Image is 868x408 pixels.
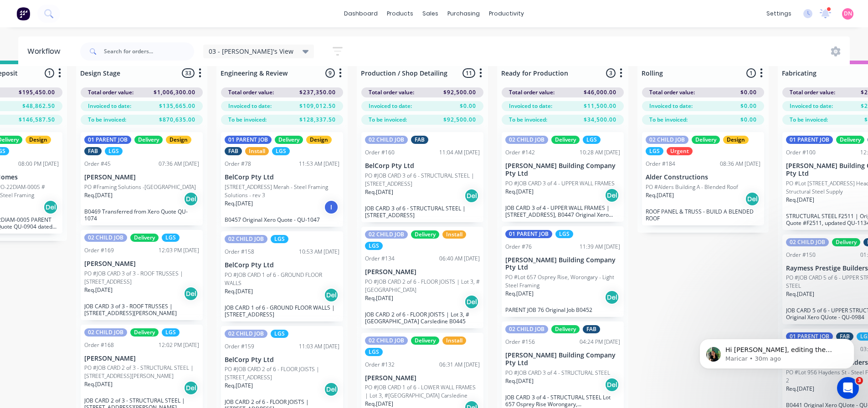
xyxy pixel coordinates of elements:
div: Order #45 [84,160,111,168]
div: 12:02 PM [DATE] [159,341,199,349]
div: FAB [411,136,428,144]
div: 02 CHILD JOB [225,330,267,338]
span: $870,635.00 [159,116,195,124]
div: FAB [583,325,600,333]
div: Design [306,136,332,144]
div: 02 CHILD JOB [365,136,408,144]
div: 02 CHILD JOB [225,235,267,243]
div: Delivery [130,328,159,337]
p: [STREET_ADDRESS] Merah - Steel Framing Solutions - rev 3 [225,183,339,199]
span: Total order value: [88,88,134,97]
div: LGS [365,348,383,356]
p: Req. [DATE] [84,286,113,294]
p: [PERSON_NAME] [365,268,480,276]
p: Req. [DATE] [786,385,814,393]
div: Delivery [692,136,720,144]
div: LGS [272,147,290,155]
span: $1,006,300.00 [154,88,195,97]
p: BelCorp Pty Ltd [225,356,339,364]
div: 02 CHILD JOBDeliveryDesignLGSUrgentOrder #18408:36 AM [DATE]Alder ConstructionsPO #Alders Buildin... [642,132,764,225]
div: LGS [271,330,288,338]
p: B0457 Original Xero Quote - QU-1047 [225,216,339,223]
p: Req. [DATE] [225,382,253,390]
div: Order #142 [505,148,535,157]
div: Delivery [275,136,303,144]
div: Order #150 [786,251,816,259]
div: 11:39 AM [DATE] [580,243,620,251]
p: [PERSON_NAME] Building Company Pty Ltd [505,256,620,272]
div: Install [442,230,466,239]
span: $0.00 [740,88,757,97]
p: JOB CARD 2 of 6 - FLOOR JOISTS | Lot 3, #[GEOGRAPHIC_DATA] Carsledine B0445 [365,311,480,325]
div: 01 PARENT JOBDeliveryDesignFABLGSOrder #4507:36 AM [DATE][PERSON_NAME]PO #Framing Solutions -[GEO... [81,132,203,225]
span: To be invoiced: [369,116,407,124]
p: PO #JOB CARD 1 of 6 - GROUND FLOOR WALLS [225,271,339,287]
p: PARENT JOB 76 Original Job B0452 [505,306,620,313]
div: Del [184,192,198,206]
p: Req. [DATE] [505,377,534,385]
div: Delivery [832,238,860,246]
div: 02 CHILD JOB [365,230,408,239]
p: PO #JOB CARD 1 of 6 - LOWER WALL FRAMES | Lot 3, #[GEOGRAPHIC_DATA] Carsledine [365,383,480,400]
div: 02 CHILD JOB [84,328,127,337]
p: Req. [DATE] [505,188,534,196]
p: ROOF PANEL & TRUSS - BUILD A BLENDED ROOF [646,208,760,222]
div: Design [26,136,51,144]
div: 08:36 AM [DATE] [720,160,760,168]
p: PO #JOB CARD 3 of 4 - STRUCTURAL STEEL [505,369,610,377]
div: 02 CHILD JOBFABOrder #16011:04 AM [DATE]BelCorp Pty LtdPO #JOB CARD 3 of 6 - STRUCTURAL STEEL | [... [361,132,483,222]
div: Delivery [134,136,163,144]
div: 08:00 PM [DATE] [18,160,59,168]
div: Order #169 [84,246,114,255]
p: Req. [DATE] [786,290,814,298]
p: PO #Lot 657 Osprey Rise, Worongary - Light Steel Framing [505,273,620,290]
span: To be invoiced: [228,116,267,124]
div: LGS [583,136,601,144]
input: Search for orders... [104,42,194,61]
div: FAB [225,147,242,155]
div: 02 CHILD JOB [505,136,548,144]
div: 02 CHILD JOBDeliveryLGSOrder #14210:28 AM [DATE][PERSON_NAME] Building Company Pty LtdPO #JOB CAR... [502,132,624,222]
span: 03 - [PERSON_NAME]'s View [209,46,293,56]
div: 01 PARENT JOB [505,230,552,238]
iframe: Intercom live chat [837,377,859,399]
span: $0.00 [740,102,757,110]
div: 11:04 AM [DATE] [439,148,480,157]
p: Req. [DATE] [84,380,113,388]
div: LGS [271,235,288,243]
div: LGS [162,328,180,337]
div: products [382,7,418,20]
div: 01 PARENT JOB [84,136,131,144]
span: $11,500.00 [584,102,616,110]
p: [PERSON_NAME] [84,355,199,362]
p: JOB CARD 3 of 6 - STRUCTURAL STEEL | [STREET_ADDRESS] [365,205,480,219]
div: Del [605,290,619,305]
span: 3 [856,377,863,384]
div: LGS [365,242,383,250]
span: $109,012.50 [299,102,336,110]
div: Del [324,382,339,397]
div: Order #132 [365,361,395,369]
div: Order #168 [84,341,114,349]
div: 06:31 AM [DATE] [439,361,480,369]
div: Del [745,192,760,206]
div: Del [605,377,619,392]
div: 02 CHILD JOB [646,136,688,144]
p: Req. [DATE] [365,294,393,302]
div: Order #100 [786,148,816,157]
div: Del [464,295,479,309]
div: Delivery [836,136,864,144]
div: Order #76 [505,243,532,251]
p: BelCorp Pty Ltd [365,162,480,170]
div: 02 CHILD JOB [365,337,408,345]
p: PO #JOB CARD 2 of 3 - STRUCTURAL STEEL | [STREET_ADDRESS][PERSON_NAME] [84,364,199,380]
div: Del [184,286,198,301]
p: Req. [DATE] [225,287,253,296]
div: 02 CHILD JOB [505,325,548,333]
div: 10:28 AM [DATE] [580,148,620,157]
span: $92,500.00 [443,116,476,124]
span: To be invoiced: [509,116,547,124]
span: $92,500.00 [443,88,476,97]
span: To be invoiced: [649,116,688,124]
span: To be invoiced: [88,116,126,124]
